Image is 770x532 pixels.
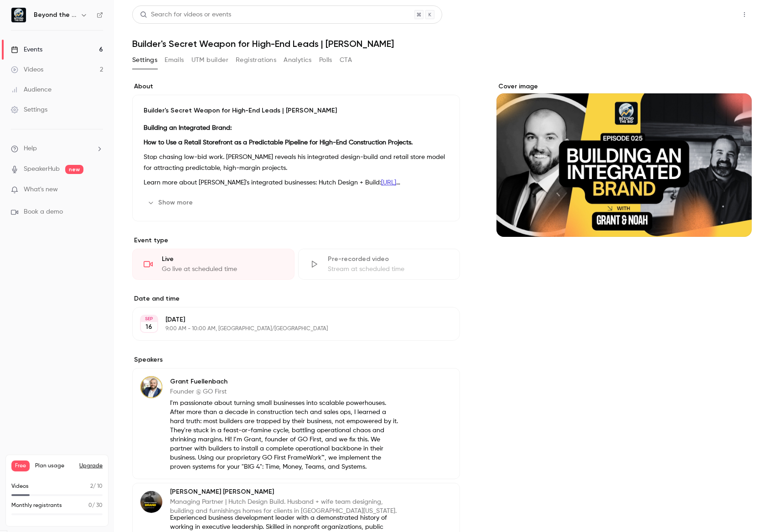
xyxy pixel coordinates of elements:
a: SpeakerHub [24,164,60,174]
p: Managing Partner | Hutch Design Build. Husband + wife team designing, building and furnishings ho... [170,497,401,516]
button: Settings [132,53,157,67]
label: Cover image [496,82,752,91]
span: new [65,165,83,174]
p: Founder @ GO First [170,387,401,396]
button: Emails [165,53,184,67]
span: 2 [90,484,93,489]
div: LiveGo live at scheduled time [132,249,295,280]
img: Beyond the Bid [11,8,26,22]
div: Search for videos or events [140,10,231,20]
strong: How to Use a Retail Storefront as a Predictable Pipeline for High-End Construction Projects. [144,139,413,146]
div: SEP [141,316,157,322]
p: 9:00 AM - 10:00 AM, [GEOGRAPHIC_DATA]/[GEOGRAPHIC_DATA] [165,325,412,332]
h6: Beyond the Bid [34,10,77,20]
span: Help [24,144,37,153]
button: Share [694,5,730,24]
img: Noah Hutchison [140,491,162,513]
button: Registrations [236,53,276,67]
section: Cover image [496,82,752,237]
div: Events [11,45,42,54]
p: Builder's Secret Weapon for High-End Leads | [PERSON_NAME] [144,106,449,115]
span: 0 [88,503,92,508]
div: Grant FuellenbachGrant FuellenbachFounder @ GO FirstI'm passionate about turning small businesses... [132,368,460,479]
span: Book a demo [24,207,63,217]
p: Stop chasing low-bid work. [PERSON_NAME] reveals his integrated design-build and retail store mod... [144,152,449,174]
button: Show more [144,195,198,210]
div: Videos [11,65,43,74]
span: What's new [24,185,58,194]
p: 16 [146,322,153,332]
button: Upgrade [79,462,103,470]
label: Date and time [132,294,460,303]
p: Monthly registrants [11,501,62,510]
div: Pre-recorded videoStream at scheduled time [298,249,460,280]
iframe: Noticeable Trigger [92,186,103,194]
div: Live [162,255,283,264]
img: Grant Fuellenbach [140,376,162,398]
p: / 10 [90,482,103,491]
strong: Building an Integrated Brand: [144,125,232,131]
p: Event type [132,236,460,245]
label: Speakers [132,355,460,364]
div: Audience [11,85,52,94]
div: Stream at scheduled time [328,265,449,274]
p: Learn more about [PERSON_NAME]'s integrated businesses: Hutch Design + Build: Hutch Home Co.: [144,177,449,188]
p: Grant Fuellenbach [170,377,401,386]
div: Pre-recorded video [328,255,449,264]
button: Analytics [284,53,312,67]
button: UTM builder [191,53,228,67]
h1: Builder's Secret Weapon for High-End Leads | [PERSON_NAME] [132,38,752,49]
label: About [132,82,460,91]
span: Plan usage [35,462,74,470]
p: Videos [11,482,29,491]
p: I'm passionate about turning small businesses into scalable powerhouses. After more than a decade... [170,399,401,471]
div: Go live at scheduled time [162,265,283,274]
button: Polls [319,53,332,67]
span: Free [11,460,30,471]
button: CTA [340,53,352,67]
div: Settings [11,105,47,114]
li: help-dropdown-opener [11,144,103,153]
p: [DATE] [165,315,412,324]
p: / 30 [88,501,103,510]
p: [PERSON_NAME] [PERSON_NAME] [170,487,401,496]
